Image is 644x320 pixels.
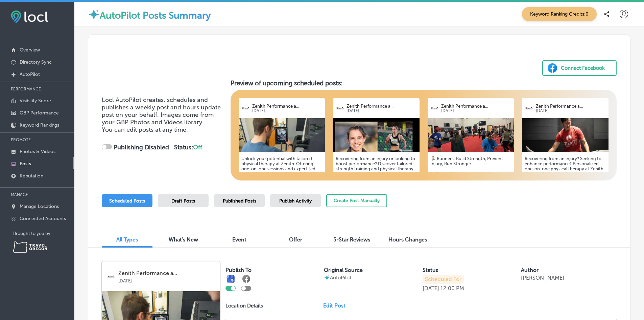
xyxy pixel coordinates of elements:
p: Overview [20,47,40,53]
img: logo [430,104,439,112]
img: fda3e92497d09a02dc62c9cd864e3231.png [11,10,48,23]
h5: 🏃‍♀️ Runners: Build Strength, Prevent Injury, Run Stronger At Zenith Performance & Wellness, our ... [430,156,511,232]
p: Brought to you by [13,231,74,236]
p: Connected Accounts [20,216,66,221]
img: logo [241,104,250,112]
p: 12:00 PM [440,285,464,292]
button: Create Post Manually [326,194,387,207]
img: 17574404504c39ead2-d3ae-45a5-8e25-e72b40a5e03f_2025-02-20.jpg [239,118,325,152]
p: Zenith Performance a... [441,104,511,109]
span: You can edit posts at any time. [102,126,188,133]
img: logo [336,104,344,112]
p: [DATE] [536,109,606,113]
span: Draft Posts [171,198,195,204]
p: Zenith Performance a... [118,270,215,276]
p: GBP Performance [20,110,59,116]
h5: Recovering from an injury or looking to boost performance? Discover tailored strength training an... [336,156,417,217]
strong: Publishing Disabled [114,144,169,151]
img: 17574404692dd410de-427d-45be-a329-68db5c8ffa63_2024-01-22.jpg [428,118,514,152]
span: Off [193,144,202,151]
span: Keyword Ranking Credits: 0 [522,7,597,21]
span: 5-Star Reviews [333,236,370,243]
button: Connect Facebook [542,60,617,76]
p: Zenith Performance a... [347,104,416,109]
span: Offer [289,236,302,243]
a: Edit Post [323,302,351,309]
img: logo [106,272,115,281]
p: Reputation [20,173,43,179]
p: [DATE] [423,285,439,292]
span: Hours Changes [388,236,427,243]
p: [DATE] [118,276,215,283]
span: Publish Activity [279,198,312,204]
p: AutoPilot [330,275,351,281]
img: autopilot-icon [88,8,100,20]
span: Scheduled Posts [109,198,145,204]
img: d022298b-8299-4f74-99c9-0d290b2d83cbZenith-Physical-therapy-eugene-oregon-sports-pt.jpg [522,118,609,152]
p: Zenith Performance a... [252,104,322,109]
p: [DATE] [347,109,416,113]
p: [DATE] [441,109,511,113]
label: Original Source [324,267,363,273]
img: 17574404747e899c1a-bf48-4674-8f83-cc0d18e4a9e7_Jenn_Randall_announcement_square.jpg [333,118,420,152]
span: Locl AutoPilot creates, schedules and publishes a weekly post and hours update post on your behal... [102,96,221,126]
h5: Recovering from an injury? Seeking to enhance performance? Personalized one-on-one physical thera... [525,156,606,217]
p: Directory Sync [20,59,52,65]
p: Keyword Rankings [20,122,59,128]
p: AutoPilot [20,71,40,77]
p: Manage Locations [20,204,59,209]
label: AutoPilot Posts Summary [100,10,211,21]
p: Visibility Score [20,98,51,104]
p: Zenith Performance a... [536,104,606,109]
label: Publish To [225,267,252,273]
p: [PERSON_NAME] [521,275,564,281]
div: Connect Facebook [561,63,605,73]
img: Travel Oregon [13,241,47,253]
span: What's New [169,236,198,243]
p: [DATE] [252,109,322,113]
span: Published Posts [223,198,256,204]
p: Location Details [225,303,263,309]
h5: Unlock your potential with tailored physical therapy at Zenith. Offering one-on-one sessions and ... [241,156,323,222]
p: Posts [20,161,31,167]
strong: Status: [174,144,202,151]
label: Status [423,267,438,273]
p: Photos & Videos [20,149,55,154]
label: Author [521,267,539,273]
p: Scheduled For [423,275,464,284]
img: autopilot-icon [324,275,330,281]
span: All Types [116,236,138,243]
h3: Preview of upcoming scheduled posts: [231,79,617,87]
img: logo [525,104,533,112]
span: Event [232,236,246,243]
